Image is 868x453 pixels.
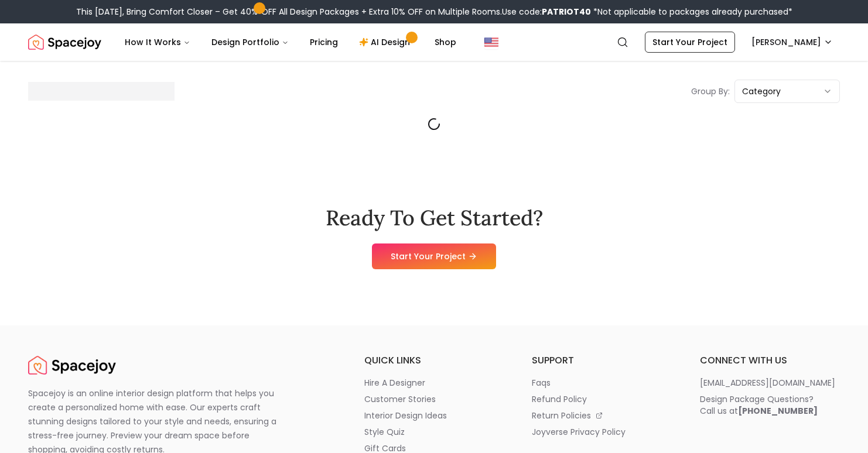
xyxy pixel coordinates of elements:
p: customer stories [364,393,436,405]
p: hire a designer [364,377,425,389]
a: Pricing [300,30,347,54]
nav: Global [28,23,840,61]
a: AI Design [350,30,423,54]
h6: support [532,354,672,368]
a: [EMAIL_ADDRESS][DOMAIN_NAME] [700,377,840,389]
a: Start Your Project [645,32,735,53]
p: [EMAIL_ADDRESS][DOMAIN_NAME] [700,377,835,389]
a: style quiz [364,426,504,438]
h2: Ready To Get Started? [326,206,543,229]
img: United States [484,35,498,49]
p: return policies [532,410,591,421]
button: [PERSON_NAME] [744,32,840,53]
nav: Main [115,30,466,54]
a: Shop [425,30,466,54]
img: Spacejoy Logo [28,30,101,54]
h6: connect with us [700,354,840,368]
a: faqs [532,377,672,389]
p: joyverse privacy policy [532,426,626,438]
span: *Not applicable to packages already purchased* [591,6,792,18]
a: interior design ideas [364,410,504,421]
a: Spacejoy [28,354,116,377]
h6: quick links [364,354,504,368]
img: Spacejoy Logo [28,354,116,377]
div: This [DATE], Bring Comfort Closer – Get 40% OFF All Design Packages + Extra 10% OFF on Multiple R... [76,6,792,18]
button: How It Works [115,30,200,54]
a: Design Package Questions?Call us at[PHONE_NUMBER] [700,393,840,417]
b: [PHONE_NUMBER] [738,405,818,417]
b: PATRIOT40 [542,6,591,18]
a: Spacejoy [28,30,101,54]
a: Start Your Project [372,243,496,269]
a: return policies [532,410,672,421]
span: Use code: [502,6,591,18]
p: faqs [532,377,551,389]
a: joyverse privacy policy [532,426,672,438]
a: refund policy [532,393,672,405]
p: interior design ideas [364,410,447,421]
p: refund policy [532,393,587,405]
p: style quiz [364,426,405,438]
div: Design Package Questions? Call us at [700,393,818,417]
a: customer stories [364,393,504,405]
button: Design Portfolio [202,30,298,54]
p: Group By: [691,85,730,97]
a: hire a designer [364,377,504,389]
